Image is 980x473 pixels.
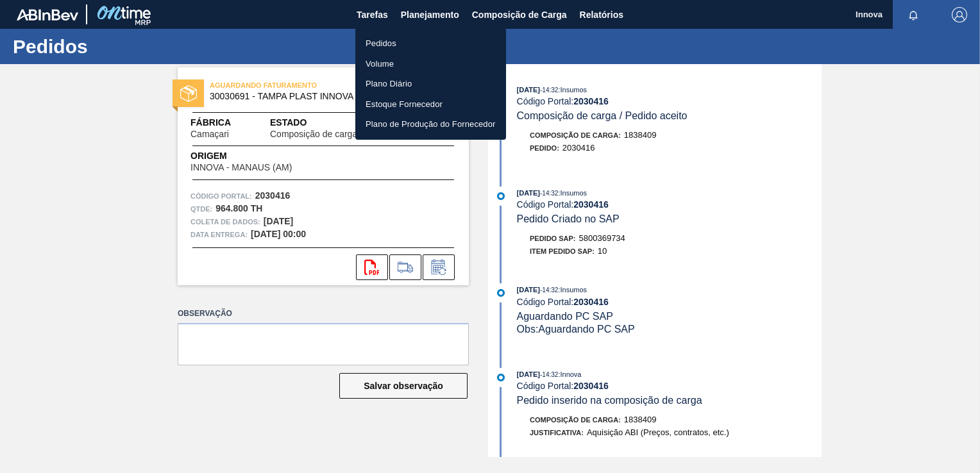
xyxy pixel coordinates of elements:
[355,74,506,94] a: Plano Diário
[355,114,506,135] a: Plano de Produção do Fornecedor
[355,33,506,54] a: Pedidos
[355,94,506,115] a: Estoque Fornecedor
[355,54,506,74] a: Volume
